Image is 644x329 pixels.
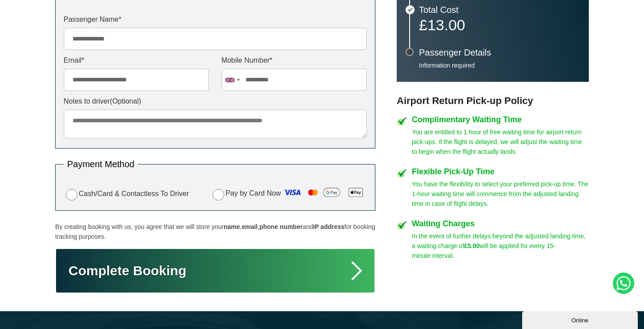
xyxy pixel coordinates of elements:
strong: £5.00 [464,242,480,249]
p: You have the flexibility to select your preferred pick-up time. The 1-hour waiting time will comm... [412,179,589,209]
h4: Flexible Pick-Up Time [412,168,589,176]
label: Pay by Card Now [210,185,367,202]
p: By creating booking with us, you agree that we will store your , , and for booking tracking purpo... [55,222,375,241]
input: Cash/Card & Contactless To Driver [66,189,77,201]
label: Notes to driver [64,98,367,105]
span: 13.00 [427,16,465,33]
h3: Total Cost [419,5,580,14]
p: In the event of further delays beyond the adjusted landing time, a waiting charge of will be appl... [412,231,589,261]
span: (Optional) [110,97,141,105]
h3: Passenger Details [419,48,580,57]
label: Passenger Name [64,16,367,23]
p: £ [419,19,580,31]
strong: name [224,223,240,230]
p: You are entitled to 1 hour of free waiting time for airport return pick-ups. If the flight is del... [412,127,589,156]
label: Mobile Number [221,57,367,64]
legend: Payment Method [64,160,138,169]
strong: IP address [313,223,345,230]
div: United Kingdom: +44 [222,69,242,91]
h4: Complimentary Waiting Time [412,116,589,124]
h3: Airport Return Pick-up Policy [397,95,589,107]
label: Cash/Card & Contactless To Driver [64,188,189,201]
input: Pay by Card Now [213,189,224,201]
iframe: chat widget [522,309,640,329]
button: Complete Booking [55,248,375,293]
label: Email [64,57,209,64]
strong: phone number [259,223,302,230]
h4: Waiting Charges [412,220,589,228]
p: Information required [419,61,580,69]
strong: email [241,223,258,230]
